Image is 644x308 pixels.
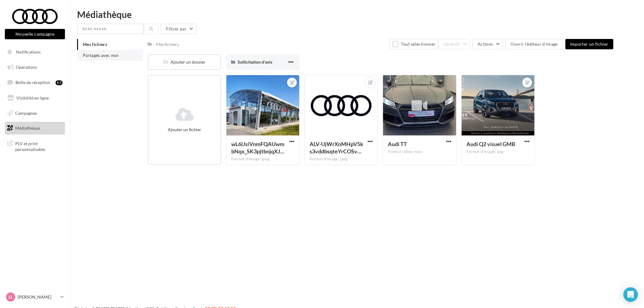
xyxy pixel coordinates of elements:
[156,41,179,47] div: Mes fichiers
[56,80,63,85] div: 57
[4,92,66,104] a: Visibilité en ligne
[16,65,37,70] span: Opérations
[388,141,407,147] span: Audi TT
[5,29,65,39] button: Nouvelle campagne
[15,110,37,115] span: Campagnes
[478,41,493,47] span: Actions
[4,76,66,89] a: Boîte de réception57
[161,24,197,34] button: Filtrer par
[77,10,637,19] div: Médiathèque
[149,59,220,65] div: Ajouter un dossier
[15,80,50,85] span: Boîte de réception
[4,122,66,135] a: Médiathèque
[4,61,66,74] a: Opérations
[231,156,294,162] div: Format d'image: jpeg
[455,42,460,47] span: (0)
[4,107,66,120] a: Campagnes
[466,149,530,155] div: Format d'image: png
[15,125,40,131] span: Médiathèque
[83,53,119,58] span: Partagés avec moi
[238,59,272,65] span: Sollicitation d'avis
[15,139,63,152] span: PLV et print personnalisable
[390,39,438,49] button: Tout sélectionner
[388,149,451,155] div: Format video: mov
[18,294,58,300] p: [PERSON_NAME]
[4,137,66,155] a: PLV et print personnalisable
[473,39,503,49] button: Actions
[151,127,218,133] div: Ajouter un fichier
[565,39,613,49] button: Importer un fichier
[310,141,363,155] span: ALV-UjWrXnMHpV5ks3vddbsqteYrCOSvw-ZsNCfCTgdnAJDYFm_oCsib
[623,287,638,302] div: Open Intercom Messenger
[570,41,608,47] span: Importer un fichier
[16,95,49,100] span: Visibilité en ligne
[4,46,64,58] button: Notifications
[466,141,515,147] span: Audi Q2 visuel GMB
[83,42,107,47] span: Mes fichiers
[231,141,284,155] span: wL6lJsiVnmFQAUwmbNqx_SK3pjtbnjqXJXEYyXxu8H4SREpYUu0GkbC9A_3Ai8SBQswvCa8h40kwadS6og=s0
[438,39,470,49] button: Gérer(0)
[310,156,373,162] div: Format d'image: jpeg
[16,49,41,54] span: Notifications
[5,291,65,303] a: LL [PERSON_NAME]
[8,294,13,300] span: LL
[505,39,563,49] button: Ouvrir l'éditeur d'image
